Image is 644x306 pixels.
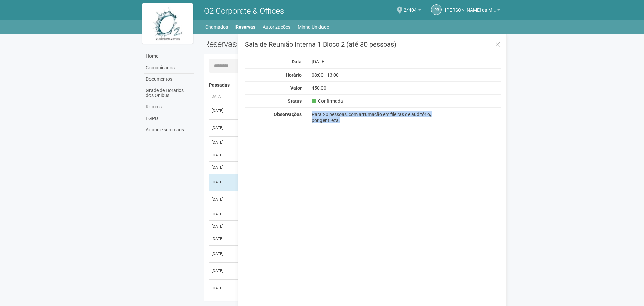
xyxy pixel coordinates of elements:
[209,191,236,208] td: [DATE]
[209,279,236,297] td: [DATE]
[236,149,430,161] td: Sala de Reunião Interna 2 Bloco 2 (até 30 pessoas)
[209,220,236,233] td: [DATE]
[312,98,343,104] span: Confirmada
[431,4,442,15] a: RB
[307,59,440,65] div: [DATE]
[144,101,194,113] a: Ramais
[209,136,236,149] td: [DATE]
[209,161,236,174] td: [DATE]
[144,113,194,124] a: LGPD
[209,149,236,161] td: [DATE]
[445,1,496,13] span: Raul Barrozo da Motta Junior
[236,262,430,279] td: Sala de Reunião Interna 1 Bloco 2 (até 30 pessoas)
[445,8,500,14] a: [PERSON_NAME] da Motta Junior
[142,3,193,44] img: logo.jpg
[209,245,236,262] td: [DATE]
[236,279,430,297] td: Sala de Reunião Interna 1 Bloco 2 (até 30 pessoas)
[236,136,430,149] td: Sala de Reunião Interna 1 Bloco 2 (até 30 pessoas)
[236,191,430,208] td: Sala de Reunião Interna 1 Bloco 2 (até 30 pessoas)
[236,220,430,233] td: Sala de Reunião Interna 1 Bloco 2 (até 30 pessoas)
[274,112,302,117] strong: Observações
[209,83,497,88] h4: Passadas
[236,174,430,191] td: Sala de Reunião Interna 1 Bloco 2 (até 30 pessoas)
[209,208,236,220] td: [DATE]
[144,74,194,85] a: Documentos
[204,6,284,16] span: O2 Corporate & Offices
[292,59,302,64] strong: Data
[307,111,440,123] div: Para 20 pessoas, com arrumação em fileiras de auditório, por gentileza.
[236,161,430,174] td: Sala de Reunião Interna 1 Bloco 2 (até 30 pessoas)
[236,233,430,245] td: Sala de Reunião Interna 1 Bloco 2 (até 30 pessoas)
[235,22,255,32] a: Reservas
[144,51,194,62] a: Home
[236,102,430,119] td: Sala de Reunião Externa 3A (até 8 pessoas)
[236,119,430,136] td: Sala de Reunião Interna 1 Bloco 2 (até 30 pessoas)
[298,22,329,32] a: Minha Unidade
[307,85,440,91] div: 450,00
[209,233,236,245] td: [DATE]
[290,85,302,91] strong: Valor
[404,8,421,14] a: 2/404
[209,174,236,191] td: [DATE]
[205,22,228,32] a: Chamados
[236,245,430,262] td: Sala de Reunião Interna 1 Bloco 2 (até 30 pessoas)
[288,98,302,104] strong: Status
[144,62,194,74] a: Comunicados
[236,208,430,220] td: Sala de Reunião Interna 1 Bloco 2 (até 30 pessoas)
[204,39,348,49] h2: Reservas
[209,262,236,279] td: [DATE]
[404,1,417,13] span: 2/404
[286,72,302,78] strong: Horário
[263,22,290,32] a: Autorizações
[236,91,430,102] th: Área ou Serviço
[307,72,440,78] div: 08:00 - 13:00
[245,41,501,48] h3: Sala de Reunião Interna 1 Bloco 2 (até 30 pessoas)
[144,85,194,101] a: Grade de Horários dos Ônibus
[209,119,236,136] td: [DATE]
[144,124,194,135] a: Anuncie sua marca
[209,102,236,119] td: [DATE]
[209,91,236,102] th: Data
